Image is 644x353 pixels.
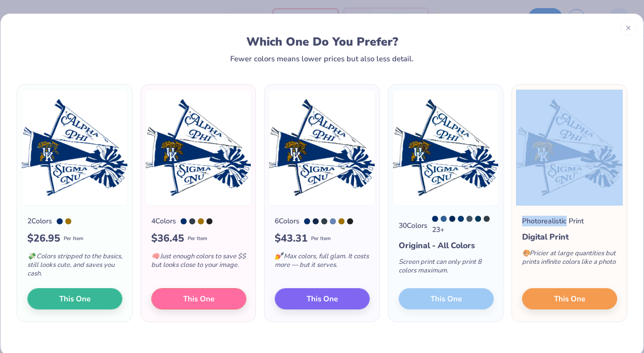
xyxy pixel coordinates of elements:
[27,216,52,226] div: 2 Colors
[393,90,499,206] img: 30 color option
[399,240,494,252] div: Original - All Colors
[449,216,455,222] div: 295 C
[181,218,187,224] div: 294 C
[432,216,438,222] div: 294 C
[330,218,336,224] div: 7682 C
[554,293,585,305] span: This One
[484,216,490,222] div: 432 C
[522,231,617,243] div: Digital Print
[64,235,83,243] span: Per Item
[275,216,299,226] div: 6 Colors
[313,218,319,224] div: 2767 C
[183,293,214,305] span: This One
[475,216,481,222] div: 302 C
[189,218,195,224] div: 432 C
[230,55,414,63] div: Fewer colors means lower prices but also less detail.
[275,288,370,309] button: This One
[458,216,464,222] div: 654 C
[188,235,207,243] span: Per Item
[151,216,176,226] div: 4 Colors
[198,218,204,224] div: 132 C
[522,288,617,309] button: This One
[441,216,447,222] div: 653 C
[145,90,252,206] img: 4 color option
[57,218,63,224] div: 294 C
[311,235,331,243] span: Per Item
[269,90,375,206] img: 6 color option
[338,218,345,224] div: 132 C
[307,293,338,305] span: This One
[347,218,353,224] div: Neutral Black C
[399,220,427,231] div: 30 Colors
[321,218,327,224] div: 432 C
[304,218,310,224] div: 294 C
[59,293,91,305] span: This One
[522,249,530,258] span: 🎨
[275,231,308,246] span: $ 43.31
[151,231,184,246] span: $ 36.45
[466,216,473,222] div: 7545 C
[28,35,616,49] div: Which One Do You Prefer?
[65,218,71,224] div: 132 C
[516,90,623,206] img: Photorealistic preview
[151,246,246,280] div: Just enough colors to save $$ but looks close to your image.
[151,252,159,261] span: 🧠
[522,243,617,277] div: Pricier at large quantities but prints infinite colors like a photo
[522,216,584,226] div: Photorealistic Print
[432,216,494,235] div: 23 +
[151,288,246,309] button: This One
[27,288,122,309] button: This One
[275,252,283,261] span: 💅
[275,246,370,280] div: Max colors, full glam. It costs more — but it serves.
[399,252,494,285] div: Screen print can only print 8 colors maximum.
[206,218,212,224] div: Neutral Black C
[21,90,128,206] img: 2 color option
[27,252,35,261] span: 💸
[27,246,122,288] div: Colors stripped to the basics, still looks cute, and saves you cash.
[27,231,60,246] span: $ 26.95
